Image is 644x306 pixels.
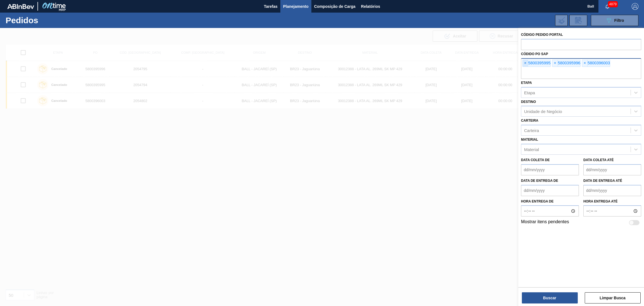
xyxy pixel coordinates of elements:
[552,60,558,67] span: ×
[7,4,34,9] img: TNhmsLtSVTkK8tSr43FrP2fwEKptu5GPRR3wAAAABJRU5ErkJggg==
[521,158,550,162] label: Data coleta de
[521,52,548,56] label: Códido PO SAP
[591,15,638,26] button: Filtro
[521,185,579,196] input: dd/mm/yyyy
[522,60,551,67] div: 5800395995
[314,3,356,10] span: Composição de Carga
[283,3,309,10] span: Planejamento
[552,60,580,67] div: 5800395996
[582,60,610,67] div: 5800396003
[264,3,278,10] span: Tarefas
[583,164,641,175] input: dd/mm/yyyy
[523,60,528,67] span: ×
[608,1,618,7] span: 4879
[614,18,624,23] span: Filtro
[521,119,538,123] label: Carteira
[361,3,380,10] span: Relatórios
[582,60,588,67] span: ×
[521,138,538,142] label: Material
[632,3,638,10] img: Logout
[521,179,558,183] label: Data de Entrega de
[521,164,579,175] input: dd/mm/yyyy
[555,15,568,26] div: Importar Negociações dos Pedidos
[598,3,616,10] button: Notificações
[583,158,614,162] label: Data coleta até
[569,15,587,26] div: Solicitação de Revisão de Pedidos
[583,185,641,196] input: dd/mm/yyyy
[524,90,535,95] div: Etapa
[521,100,536,104] label: Destino
[521,197,579,206] label: Hora entrega de
[521,219,569,226] label: Mostrar itens pendentes
[524,128,539,133] div: Carteira
[524,109,562,114] div: Unidade de Negócio
[521,33,563,37] label: Código Pedido Portal
[6,17,91,23] h1: Pedidos
[521,81,532,85] label: Etapa
[524,147,539,152] div: Material
[583,197,641,206] label: Hora entrega até
[583,179,622,183] label: Data de Entrega até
